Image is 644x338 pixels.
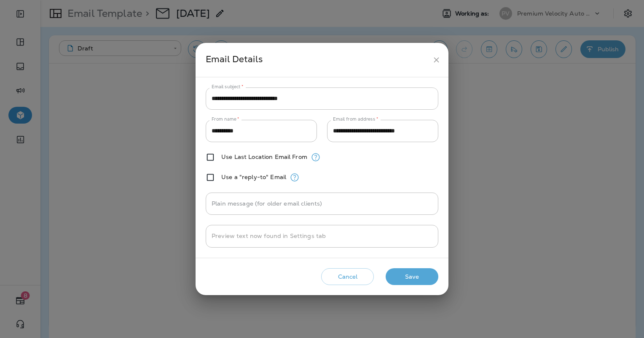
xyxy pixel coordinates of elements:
div: Email Details [206,52,429,68]
label: Use a "reply-to" Email [221,174,286,180]
label: Email subject [212,84,244,90]
button: Save [386,268,438,285]
button: close [429,52,444,68]
label: Email from address [333,116,378,122]
label: From name [212,116,239,122]
label: Use Last Location Email From [221,153,307,160]
button: Cancel [321,268,374,285]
